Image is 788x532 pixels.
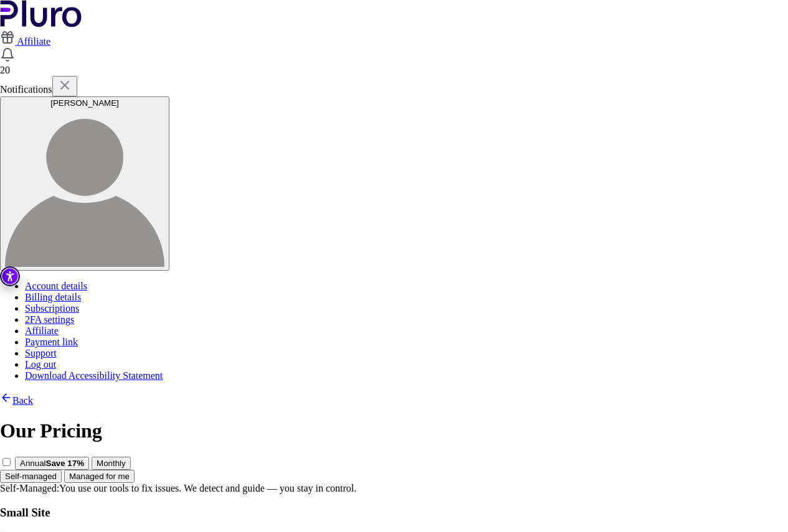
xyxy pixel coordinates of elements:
[25,370,163,381] a: Download Accessibility Statement
[25,348,57,358] a: Support
[17,36,50,47] span: Affiliate
[5,108,164,267] img: user avatar
[46,459,85,468] strong: Save 17%
[25,325,59,336] a: Affiliate
[57,78,72,93] img: x.svg
[15,457,89,470] button: Annual
[25,281,87,291] a: Account details
[25,337,78,347] a: Payment link
[5,98,164,108] div: [PERSON_NAME]
[25,292,81,302] a: Billing details
[64,470,135,483] button: Managed for me
[25,303,79,314] a: Subscriptions
[25,314,74,325] a: 2FA settings
[92,457,131,470] button: Monthly
[25,359,56,370] a: Log out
